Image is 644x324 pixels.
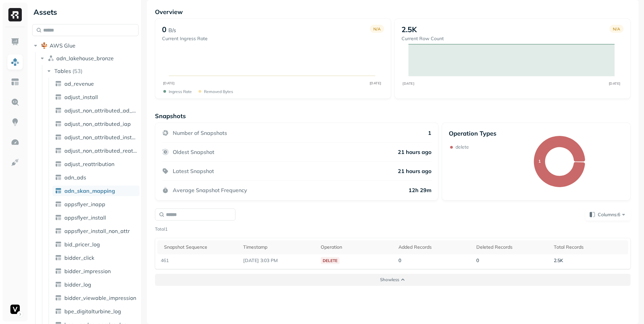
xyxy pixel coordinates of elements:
[370,81,381,85] tspan: [DATE]
[55,80,62,87] img: table
[162,25,166,34] p: 0
[554,257,563,263] span: 2.5K
[64,228,130,234] span: appsflyer_install_non_attr
[72,68,83,74] p: ( 53 )
[55,161,62,167] img: table
[41,42,48,49] img: root
[55,281,62,288] img: table
[64,308,121,315] span: bpe_digitalturbine_log
[11,98,19,106] img: Query Explorer
[52,172,140,183] a: adn_ads
[52,212,140,223] a: appsflyer_install
[64,201,105,208] span: appsflyer_inapp
[168,26,176,34] p: B/s
[52,199,140,210] a: appsflyer_inapp
[64,268,111,274] span: bidder_impression
[64,107,137,114] span: adjust_non_attributed_ad_revenue
[428,130,431,136] p: 1
[55,214,62,221] img: table
[46,66,139,76] button: Tables(53)
[163,81,175,85] tspan: [DATE]
[52,78,140,89] a: ad_revenue
[52,226,140,236] a: appsflyer_install_non_attr
[64,241,100,248] span: bid_pricer_log
[155,226,168,233] p: Total 1
[449,130,496,137] p: Operation Types
[554,244,625,250] div: Total Records
[55,308,62,315] img: table
[169,89,192,94] p: Ingress Rate
[373,26,381,31] p: N/A
[52,132,140,143] a: adjust_non_attributed_install
[243,244,314,250] div: Timestamp
[11,37,19,46] img: Dashboard
[155,112,186,120] p: Snapshots
[55,94,62,100] img: table
[48,55,54,62] img: namespace
[54,68,71,74] span: Tables
[52,279,140,290] a: bidder_log
[32,7,139,17] div: Assets
[162,35,208,42] p: Current Ingress Rate
[398,168,431,174] p: 21 hours ago
[64,174,86,181] span: adn_ads
[155,8,631,16] p: Overview
[55,241,62,248] img: table
[204,89,233,94] p: Removed bytes
[11,78,19,86] img: Asset Explorer
[401,25,417,34] p: 2.5K
[321,257,339,264] div: delete
[8,8,22,21] img: Ryft
[64,214,106,221] span: appsflyer_install
[55,268,62,274] img: table
[52,185,140,196] a: adn_skan_mapping
[52,105,140,116] a: adjust_non_attributed_ad_revenue
[55,228,62,234] img: table
[64,80,94,87] span: ad_revenue
[157,254,240,267] td: 461
[402,81,414,85] tspan: [DATE]
[55,134,62,141] img: table
[455,144,469,150] p: delete
[609,81,621,85] tspan: [DATE]
[64,147,137,154] span: adjust_non_attributed_reattribution
[52,239,140,250] a: bid_pricer_log
[476,257,479,263] span: 0
[55,174,62,181] img: table
[55,295,62,301] img: table
[173,149,214,155] p: Oldest Snapshot
[52,266,140,276] a: bidder_impression
[321,244,392,250] div: Operation
[398,257,401,263] span: 0
[55,120,62,127] img: table
[56,55,114,62] span: adn_lakehouse_bronze
[50,42,75,49] span: AWS Glue
[52,306,140,317] a: bpe_digitalturbine_log
[64,120,131,127] span: adjust_non_attributed_iap
[598,211,627,218] span: Columns: 6
[538,159,541,164] text: 1
[401,35,444,42] p: Current Row Count
[52,159,140,169] a: adjust_reattribution
[52,118,140,129] a: adjust_non_attributed_iap
[398,149,431,155] p: 21 hours ago
[11,138,19,147] img: Optimization
[64,161,114,167] span: adjust_reattribution
[11,118,19,127] img: Insights
[52,145,140,156] a: adjust_non_attributed_reattribution
[398,244,470,250] div: Added Records
[52,92,140,102] a: adjust_install
[55,107,62,114] img: table
[585,209,631,221] button: Columns:6
[173,187,247,193] p: Average Snapshot Frequency
[64,254,94,261] span: bidder_click
[55,147,62,154] img: table
[52,252,140,263] a: bidder_click
[173,168,214,174] p: Latest Snapshot
[55,201,62,208] img: table
[64,94,98,100] span: adjust_install
[55,254,62,261] img: table
[64,134,137,141] span: adjust_non_attributed_install
[243,257,314,264] p: Oct 5, 2025 3:03 PM
[380,276,399,283] p: Show less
